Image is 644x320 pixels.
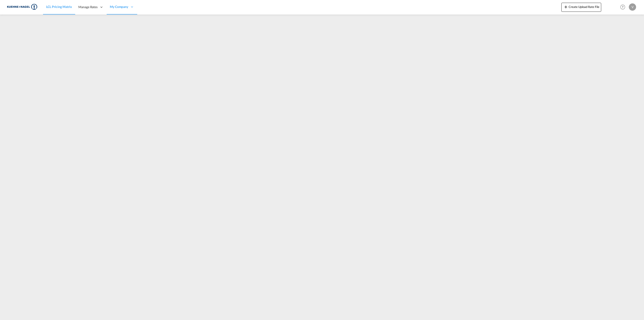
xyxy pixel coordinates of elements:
[619,3,629,11] div: Help
[110,5,128,9] span: My Company
[561,3,601,12] button: icon-plus 400-fgCreate Upload Rate File
[7,2,37,12] img: 36441310f41511efafde313da40ec4a4.png
[629,3,636,11] div: V
[78,5,98,9] span: Manage Rates
[619,3,627,11] span: Help
[46,5,72,9] span: LCL Pricing Matrix
[563,4,569,10] md-icon: icon-plus 400-fg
